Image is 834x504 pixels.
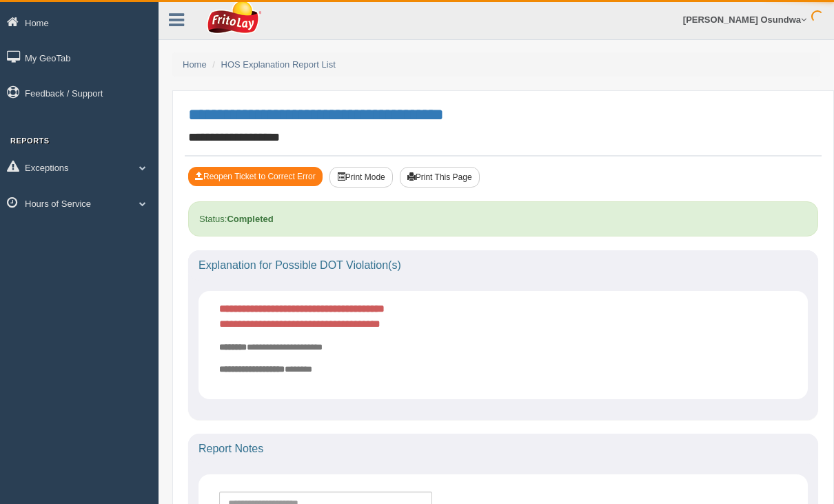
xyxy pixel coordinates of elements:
button: Print Mode [329,167,393,188]
strong: Completed [227,214,273,224]
a: HOS Explanation Report List [221,59,336,70]
div: Explanation for Possible DOT Violation(s) [188,250,818,281]
button: Reopen Ticket [188,167,323,186]
div: Report Notes [188,434,818,464]
button: Print This Page [400,167,480,188]
a: Home [183,59,207,70]
div: Status: [188,201,818,236]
